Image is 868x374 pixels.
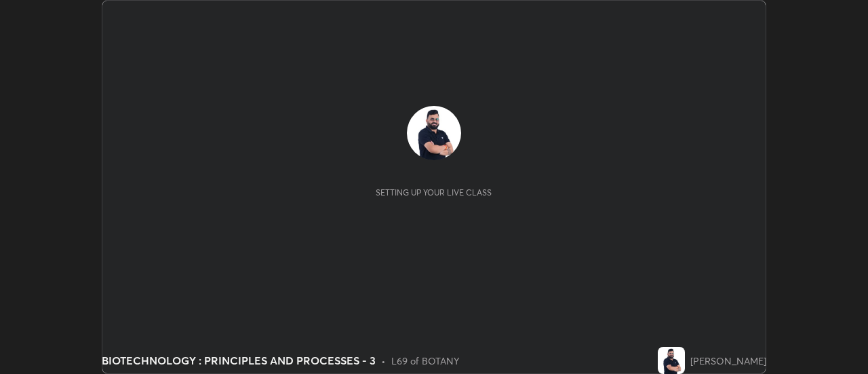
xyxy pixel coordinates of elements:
div: • [381,354,386,368]
img: d98aa69fbffa4e468a8ec30e0ca3030a.jpg [407,106,461,160]
div: L69 of BOTANY [391,354,459,368]
div: [PERSON_NAME] [690,354,766,368]
img: d98aa69fbffa4e468a8ec30e0ca3030a.jpg [658,347,685,374]
div: BIOTECHNOLOGY : PRINCIPLES AND PROCESSES - 3 [102,352,376,369]
div: Setting up your live class [376,187,492,198]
